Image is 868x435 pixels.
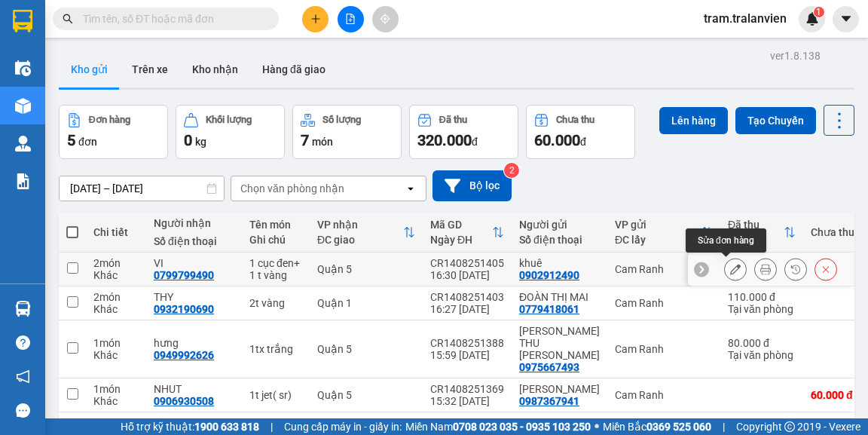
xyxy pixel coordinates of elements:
div: 2t vàng [249,297,302,309]
div: Đơn hàng [89,115,130,125]
div: Số điện thoại [519,234,600,246]
th: Toggle SortBy [720,213,803,253]
div: ver 1.8.138 [770,47,821,64]
div: Ngày ĐH [430,234,492,246]
span: món [312,136,333,148]
div: Đã thu [439,115,467,125]
img: warehouse-icon [15,136,31,152]
b: Trà Lan Viên - Gửi khách hàng [93,22,149,171]
span: đ [472,136,478,148]
div: CR1408251405 [430,257,504,269]
span: Hỗ trợ kỹ thuật: [121,418,259,435]
span: đơn [78,136,97,148]
b: [DOMAIN_NAME] [127,57,207,69]
button: plus [302,6,329,32]
div: Khối lượng [206,115,252,125]
div: 15:32 [DATE] [430,395,504,407]
li: (c) 2017 [127,72,207,90]
div: Khác [93,303,139,315]
div: Tại văn phòng [728,349,796,361]
div: 15:59 [DATE] [430,349,504,361]
sup: 1 [814,7,824,17]
span: plus [310,14,321,24]
div: VP gửi [615,219,701,231]
div: VI [154,257,234,269]
div: Quận 5 [317,343,415,355]
img: warehouse-icon [15,98,31,114]
div: 0799799490 [154,269,214,281]
div: 1 cục đen+ 1 t vàng [249,257,302,281]
span: notification [16,369,30,384]
div: Số điện thoại [154,235,234,247]
div: Đã thu [728,219,784,231]
span: file-add [345,14,356,24]
div: 2 món [93,291,139,303]
div: Chưa thu [556,115,594,125]
span: tram.tralanvien [692,9,799,28]
div: 0949992626 [154,349,214,361]
button: Trên xe [120,51,180,87]
div: 1tx trắng [249,343,302,355]
div: Cam Ranh [615,343,713,355]
span: 7 [301,131,309,149]
input: Select a date range. [60,176,224,201]
div: Sửa đơn hàng [724,258,747,280]
div: 0975667493 [519,361,579,373]
button: Đã thu320.000đ [409,105,518,159]
div: Cam Ranh [615,389,713,401]
button: Kho gửi [59,51,120,87]
div: Ghi chú [249,234,302,246]
div: Quận 1 [317,297,415,309]
button: Chưa thu60.000đ [526,105,635,159]
strong: 0708 023 035 - 0935 103 250 [453,421,591,433]
th: Toggle SortBy [607,213,720,253]
span: 320.000 [417,131,472,149]
span: 60.000 [534,131,580,149]
img: icon-new-feature [805,12,819,26]
div: 110.000 đ [728,291,796,303]
div: 2 món [93,257,139,269]
img: logo-vxr [13,10,32,32]
svg: open [405,182,417,195]
div: 80.000 đ [728,337,796,349]
div: 1 món [93,337,139,349]
div: 1t jet( sr) [249,389,302,401]
div: 1 món [93,383,139,395]
div: ĐC lấy [615,234,701,246]
div: Mã GD [430,219,492,231]
div: Số lượng [322,115,361,125]
button: Số lượng7món [292,105,402,159]
span: question-circle [16,335,30,350]
span: Miền Bắc [603,418,711,435]
div: CR1408251403 [430,291,504,303]
div: VP nhận [317,219,403,231]
div: ĐC giao [317,234,403,246]
span: 0 [184,131,192,149]
div: CR1408251388 [430,337,504,349]
input: Tìm tên, số ĐT hoặc mã đơn [83,11,261,27]
span: Miền Nam [405,418,591,435]
th: Toggle SortBy [423,213,512,253]
strong: 1900 633 818 [194,421,259,433]
strong: 0369 525 060 [646,421,711,433]
div: Người nhận [154,217,234,229]
div: VÕ THU NGỌC [519,325,600,361]
button: Hàng đã giao [250,51,338,87]
button: aim [372,6,399,32]
span: 5 [67,131,75,149]
div: hưng [154,337,234,349]
span: | [270,418,273,435]
div: 0932190690 [154,303,214,315]
button: Bộ lọc [432,170,512,201]
button: Tạo Chuyến [735,107,816,134]
b: Trà Lan Viên [19,97,55,168]
div: 0902912490 [519,269,579,281]
button: Kho nhận [180,51,250,87]
span: copyright [784,421,795,432]
span: | [723,418,725,435]
button: Khối lượng0kg [176,105,285,159]
span: đ [580,136,586,148]
span: search [63,14,73,24]
span: Cung cấp máy in - giấy in: [284,418,402,435]
div: 0987367941 [519,395,579,407]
